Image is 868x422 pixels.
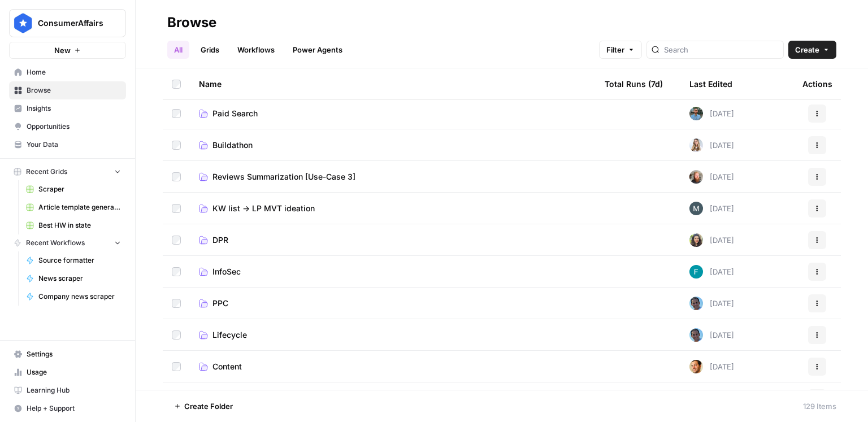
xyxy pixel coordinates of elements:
div: [DATE] [689,170,734,184]
div: Actions [802,68,832,99]
img: 7dkj40nmz46gsh6f912s7bk0kz0q [689,360,703,373]
input: Search [664,44,779,55]
a: Settings [9,345,126,363]
button: New [9,42,126,59]
img: cey2xrdcekjvnatjucu2k7sm827y [689,107,703,120]
span: Source formatter [38,255,121,266]
a: Insights [9,99,126,118]
span: Settings [27,349,121,359]
img: r8o5t4pzb0o6hnpgjs1ia4vi3qep [689,297,703,310]
img: s7jow0aglyjrx5ox71uu927a0s2f [689,265,703,279]
a: Content [199,361,587,372]
div: [DATE] [689,233,734,247]
span: Best HW in state [38,220,121,230]
span: Recent Grids [26,167,67,177]
span: DPR [212,234,228,246]
img: 6lzcvtqrom6glnstmpsj9w10zs8o [689,138,703,152]
button: Create [788,41,836,59]
span: Content [212,361,242,372]
a: InfoSec [199,266,587,277]
a: Learning Hub [9,381,126,399]
span: InfoSec [212,266,241,277]
span: Scraper [38,184,121,194]
div: [DATE] [689,265,734,279]
a: KW list -> LP MVT ideation [199,203,587,214]
a: Source formatter [21,251,126,269]
div: [DATE] [689,360,734,373]
div: 129 Items [803,401,836,412]
div: [DATE] [689,297,734,310]
a: Paid Search [199,108,587,119]
a: Power Agents [286,41,349,59]
a: Workflows [231,41,281,59]
img: 2agzpzudf1hwegjq0yfnpolu71ad [689,202,703,215]
button: Workspace: ConsumerAffairs [9,9,126,37]
a: DPR [199,234,587,246]
img: 6mihlqu5uniej3b1t3326lbd0z67 [689,233,703,247]
a: Browse [9,81,126,99]
a: Home [9,63,126,81]
span: Buildathon [212,140,253,151]
img: rz5h4m3vtllfgh4rop6w7nfrq2ci [689,170,703,184]
span: Browse [27,85,121,95]
a: Company news scraper [21,288,126,306]
span: Filter [606,44,624,55]
span: Recent Workflows [26,238,85,248]
span: Insights [27,103,121,114]
a: Grids [194,41,226,59]
div: Browse [167,14,216,32]
div: [DATE] [689,202,734,215]
a: Buildathon [199,140,587,151]
span: News scraper [38,273,121,284]
span: ConsumerAffairs [38,18,106,29]
div: [DATE] [689,328,734,342]
a: All [167,41,189,59]
span: New [54,45,71,56]
span: Opportunities [27,121,121,132]
img: r8o5t4pzb0o6hnpgjs1ia4vi3qep [689,328,703,342]
span: Paid Search [212,108,258,119]
span: Usage [27,367,121,377]
button: Help + Support [9,399,126,417]
div: Name [199,68,587,99]
button: Create Folder [167,397,240,415]
div: Last Edited [689,68,732,99]
a: Article template generator [21,198,126,216]
a: News scraper [21,269,126,288]
div: [DATE] [689,107,734,120]
span: Your Data [27,140,121,150]
span: Help + Support [27,403,121,414]
span: Home [27,67,121,77]
button: Recent Grids [9,163,126,180]
a: PPC [199,298,587,309]
span: KW list -> LP MVT ideation [212,203,315,214]
a: Usage [9,363,126,381]
button: Recent Workflows [9,234,126,251]
div: Total Runs (7d) [605,68,663,99]
a: Your Data [9,136,126,154]
a: Lifecycle [199,329,587,341]
span: Company news scraper [38,292,121,302]
a: Opportunities [9,118,126,136]
div: [DATE] [689,138,734,152]
span: Create Folder [184,401,233,412]
span: Lifecycle [212,329,247,341]
span: PPC [212,298,228,309]
span: Article template generator [38,202,121,212]
span: Create [795,44,819,55]
span: Learning Hub [27,385,121,395]
button: Filter [599,41,642,59]
img: ConsumerAffairs Logo [13,13,33,33]
span: Reviews Summarization [Use-Case 3] [212,171,355,182]
a: Best HW in state [21,216,126,234]
a: Reviews Summarization [Use-Case 3] [199,171,587,182]
a: Scraper [21,180,126,198]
